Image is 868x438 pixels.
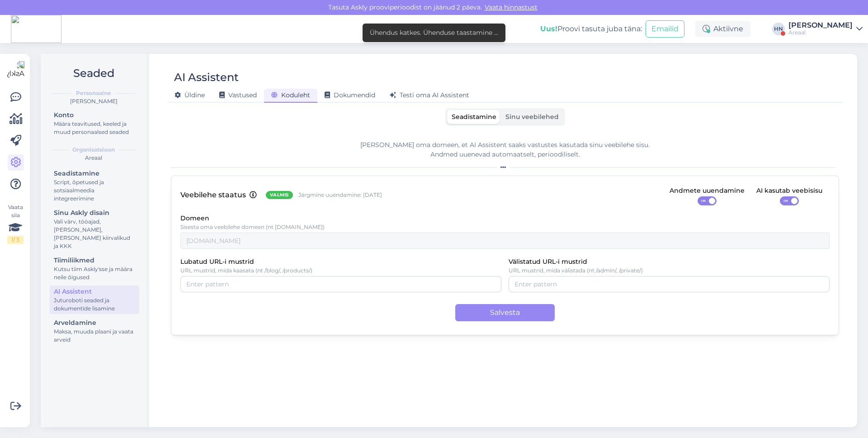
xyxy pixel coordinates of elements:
[180,224,830,230] p: Sisesta oma veebilehe domeen (nt [DOMAIN_NAME])
[698,197,709,205] span: ON
[48,154,139,162] div: Areaal
[186,279,495,289] input: Enter pattern
[7,61,24,78] img: Askly Logo
[54,287,135,296] div: AI Assistent
[48,97,139,105] div: [PERSON_NAME]
[509,257,587,267] label: Välistatud URL-i mustrid
[54,328,135,344] div: Maksa, muuda plaani ja vaata arveid
[505,113,559,121] span: Sinu veebilehed
[325,91,375,99] span: Dokumendid
[646,20,684,38] button: Emailid
[180,233,830,249] input: example.com
[180,214,209,224] label: Domeen
[180,257,254,267] label: Lubatud URL-i mustrid
[48,65,139,82] h2: Seaded
[54,218,135,250] div: Vali värv, tööajad, [PERSON_NAME], [PERSON_NAME] kiirvalikud ja KKK
[370,28,498,38] div: Ühendus katkes. Ühenduse taastamine ...
[509,267,830,274] p: URL mustrid, mida välistada (nt /admin/, /private/)
[482,3,540,11] a: Vaata hinnastust
[540,24,557,33] b: Uus!
[540,24,642,34] div: Proovi tasuta juba täna:
[54,120,135,136] div: Määra teavitused, keeled ja muud personaalsed seaded
[670,186,745,196] div: Andmete uuendamine
[7,236,24,244] div: 1 / 3
[390,91,469,99] span: Testi oma AI Assistent
[54,256,135,265] div: Tiimiliikmed
[180,267,501,274] p: URL mustrid, mida kaasata (nt /blog/, /products/)
[50,254,139,283] a: TiimiliikmedKutsu tiim Askly'sse ja määra neile õigused
[788,29,853,36] div: Areaal
[772,23,785,35] div: HN
[72,146,115,154] b: Organisatsioon
[180,190,246,201] p: Veebilehe staatus
[271,91,310,99] span: Koduleht
[455,304,555,321] button: Salvesta
[50,286,139,314] a: AI AssistentJuturoboti seaded ja dokumentide lisamine
[788,22,863,36] a: [PERSON_NAME]Areaal
[219,91,257,99] span: Vastused
[695,21,750,37] div: Aktiivne
[54,178,135,203] div: Script, õpetused ja sotsiaalmeedia integreerimine
[452,113,496,121] span: Seadistamine
[298,191,382,199] p: Järgmine uuendamine: [DATE]
[7,203,24,244] div: Vaata siia
[171,140,839,159] div: [PERSON_NAME] oma domeen, et AI Assistent saaks vastustes kasutada sinu veebilehe sisu. Andmed uu...
[175,91,205,99] span: Üldine
[54,296,135,313] div: Juturoboti seaded ja dokumentide lisamine
[756,186,822,196] div: AI kasutab veebisisu
[54,110,135,120] div: Konto
[788,22,853,29] div: [PERSON_NAME]
[174,69,239,86] div: AI Assistent
[270,191,289,199] span: Valmis
[76,89,111,97] b: Personaalne
[514,279,824,289] input: Enter pattern
[54,208,135,218] div: Sinu Askly disain
[50,167,139,204] a: SeadistamineScript, õpetused ja sotsiaalmeedia integreerimine
[54,318,135,328] div: Arveldamine
[54,169,135,178] div: Seadistamine
[50,109,139,138] a: KontoMäära teavitused, keeled ja muud personaalsed seaded
[50,207,139,252] a: Sinu Askly disainVali värv, tööajad, [PERSON_NAME], [PERSON_NAME] kiirvalikud ja KKK
[50,317,139,345] a: ArveldamineMaksa, muuda plaani ja vaata arveid
[54,265,135,281] div: Kutsu tiim Askly'sse ja määra neile õigused
[780,197,791,205] span: ON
